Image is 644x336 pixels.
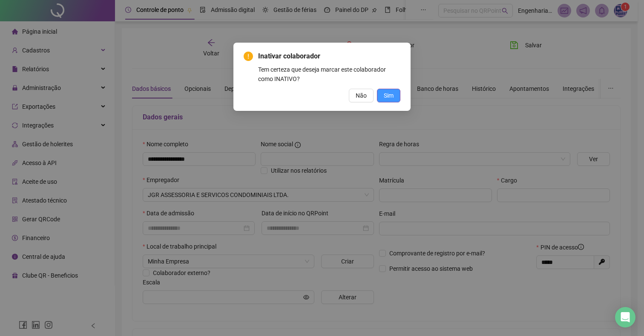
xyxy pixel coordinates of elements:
[244,52,253,61] span: exclamation-circle
[258,51,400,61] span: Inativar colaborador
[349,89,374,102] button: Não
[615,307,635,327] div: Open Intercom Messenger
[384,91,394,100] span: Sim
[258,65,400,84] div: Tem certeza que deseja marcar este colaborador como INATIVO?
[377,89,400,102] button: Sim
[356,91,367,100] span: Não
